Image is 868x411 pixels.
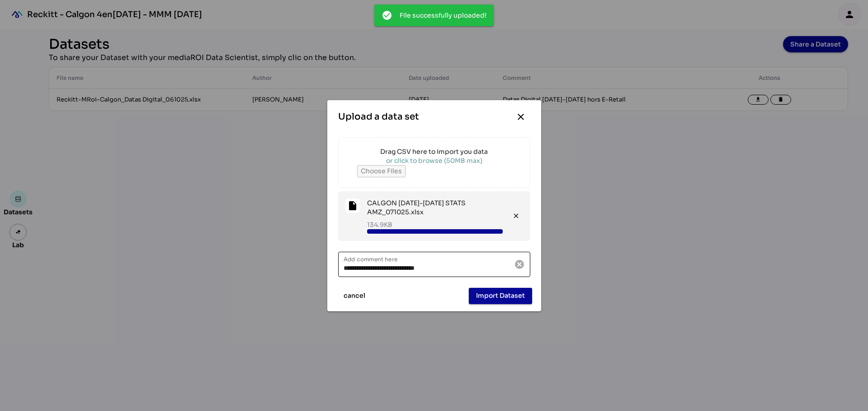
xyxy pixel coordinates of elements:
div: or click to browse (50MB max) [357,156,511,165]
span: cancel [344,290,365,301]
div: CALGON [DATE]-[DATE] STATS AMZ_071025.xlsx [367,199,503,217]
i: insert_drive_file [345,199,360,213]
div: File successfully uploaded! [400,7,486,24]
input: Add comment here [344,252,509,277]
span: Import Dataset [476,290,525,301]
div: Upload a data set [338,111,419,123]
div: 134.9KB [367,220,392,229]
button: cancel [336,288,373,304]
div: Drag CSV here to import you data [357,147,511,156]
i: Clear [514,259,525,270]
i: close [515,111,526,122]
button: Import Dataset [469,288,532,304]
i: check_circle [382,10,392,21]
i: close [512,212,520,220]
